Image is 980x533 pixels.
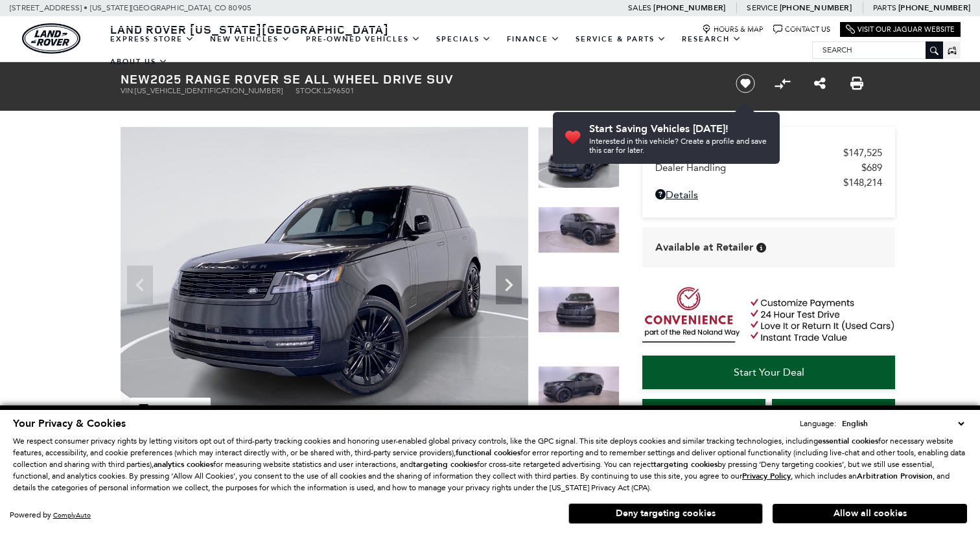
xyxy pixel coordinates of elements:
span: Start Your Deal [734,366,804,378]
a: Service & Parts [568,28,674,51]
a: [PHONE_NUMBER] [653,3,725,13]
span: L296501 [323,86,355,95]
strong: Arbitration Provision [857,471,933,481]
h1: 2025 Range Rover SE All Wheel Drive SUV [121,72,714,86]
nav: Main Navigation [102,28,812,73]
span: VIN: [121,86,135,95]
img: New 2025 Santorini Black LAND ROVER SE image 3 [538,286,620,333]
a: Finance [499,28,568,51]
a: Pre-Owned Vehicles [298,28,428,51]
button: Compare vehicle [773,74,792,93]
img: New 2025 Santorini Black LAND ROVER SE image 1 [121,127,528,433]
span: Service [747,3,777,12]
span: Land Rover [US_STATE][GEOGRAPHIC_DATA] [110,21,389,37]
div: Vehicle is in stock and ready for immediate delivery. Due to demand, availability is subject to c... [756,243,766,253]
a: New Vehicles [202,28,298,51]
div: (34) Photos [130,398,211,423]
a: Privacy Policy [742,471,791,481]
a: Dealer Handling $689 [655,162,882,174]
strong: essential cookies [818,436,878,446]
span: Stock: [296,86,323,95]
a: Contact Us [773,25,830,34]
strong: targeting cookies [413,459,477,470]
select: Language Select [839,417,967,430]
u: Privacy Policy [742,471,791,481]
img: New 2025 Santorini Black LAND ROVER SE image 4 [538,366,620,413]
a: land-rover [22,23,80,54]
span: MSRP [655,147,843,159]
a: Research [674,28,749,51]
span: Dealer Handling [655,162,861,174]
span: [US_VEHICLE_IDENTIFICATION_NUMBER] [135,86,283,95]
span: $147,525 [843,147,882,159]
a: [STREET_ADDRESS] • [US_STATE][GEOGRAPHIC_DATA], CO 80905 [10,3,251,12]
span: Available at Retailer [655,240,753,255]
a: [PHONE_NUMBER] [780,3,852,13]
strong: New [121,70,150,87]
a: About Us [102,51,176,73]
div: Language: [800,420,836,427]
a: Land Rover [US_STATE][GEOGRAPHIC_DATA] [102,21,397,37]
a: Share this New 2025 Range Rover SE All Wheel Drive SUV [814,76,826,91]
a: Instant Trade Value [642,399,765,433]
span: $148,214 [843,177,882,188]
a: MSRP $147,525 [655,147,882,159]
div: Powered by [10,511,91,519]
strong: functional cookies [456,448,520,458]
strong: targeting cookies [653,459,717,470]
img: Land Rover [22,23,80,54]
strong: analytics cookies [154,459,213,470]
a: Specials [428,28,499,51]
a: Schedule Test Drive [772,399,895,433]
a: $148,214 [655,177,882,188]
a: EXPRESS STORE [102,28,202,51]
a: [PHONE_NUMBER] [898,3,970,13]
img: New 2025 Santorini Black LAND ROVER SE image 1 [538,127,620,188]
a: Hours & Map [702,25,764,34]
a: Start Your Deal [642,356,895,389]
a: ComplyAuto [53,511,91,519]
a: Visit Our Jaguar Website [846,25,955,34]
button: Save vehicle [731,73,760,94]
span: Parts [873,3,896,12]
button: Deny targeting cookies [568,503,763,524]
input: Search [813,42,942,58]
img: New 2025 Santorini Black LAND ROVER SE image 2 [538,207,620,253]
p: We respect consumer privacy rights by letting visitors opt out of third-party tracking cookies an... [13,435,967,493]
span: Your Privacy & Cookies [13,416,126,431]
span: $689 [861,162,882,174]
div: Next [496,266,522,304]
span: Sales [628,3,651,12]
button: Allow all cookies [773,504,967,523]
a: Print this New 2025 Range Rover SE All Wheel Drive SUV [850,76,863,91]
a: Details [655,188,882,201]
